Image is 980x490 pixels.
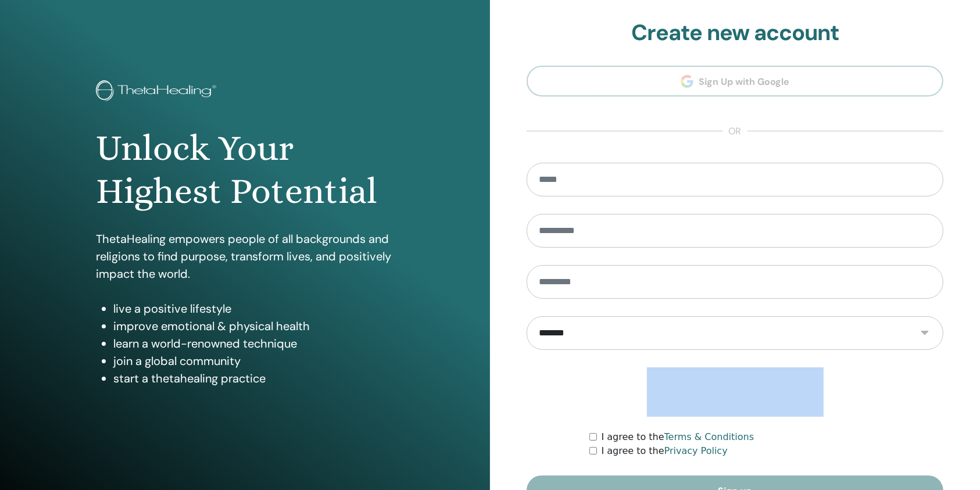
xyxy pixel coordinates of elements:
[96,230,394,282] p: ThetaHealing empowers people of all backgrounds and religions to find purpose, transform lives, a...
[602,444,728,458] label: I agree to the
[96,127,394,213] h1: Unlock Your Highest Potential
[723,124,747,138] span: or
[113,300,394,317] li: live a positive lifestyle
[647,367,824,413] iframe: reCAPTCHA
[113,317,394,335] li: improve emotional & physical health
[602,430,754,444] label: I agree to the
[527,20,943,47] h2: Create new account
[113,352,394,370] li: join a global community
[113,335,394,352] li: learn a world-renowned technique
[664,431,754,442] a: Terms & Conditions
[113,370,394,387] li: start a thetahealing practice
[664,445,728,456] a: Privacy Policy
